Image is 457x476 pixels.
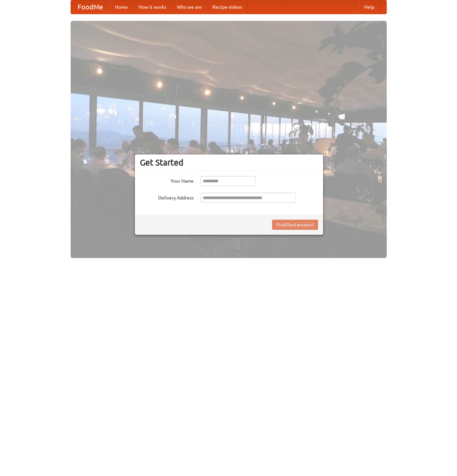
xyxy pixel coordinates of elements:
[140,193,194,201] label: Delivery Address
[272,220,318,230] button: Find Restaurants!
[140,176,194,184] label: Your Name
[133,0,172,14] a: How it works
[207,0,247,14] a: Recipe videos
[172,0,207,14] a: Who we are
[110,0,133,14] a: Home
[71,0,110,14] a: FoodMe
[359,0,380,14] a: Help
[140,157,318,168] h3: Get Started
